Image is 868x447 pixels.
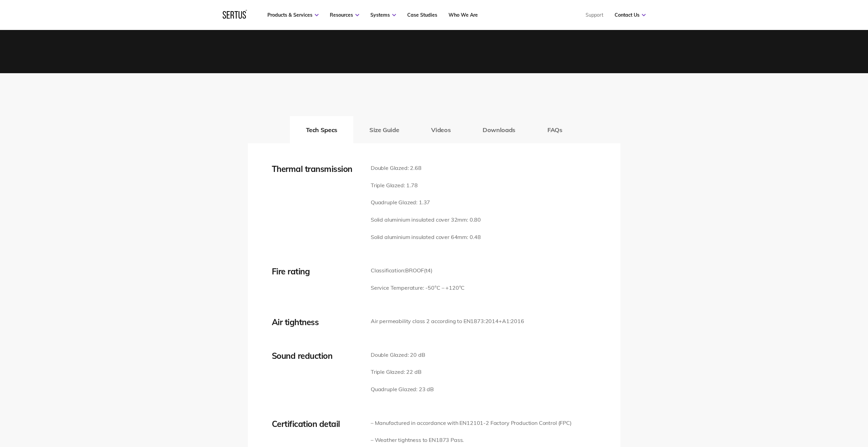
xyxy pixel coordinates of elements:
span: ROOF [409,267,424,274]
p: – Weather tightness to EN1873 Pass. [371,436,572,445]
p: – Manufactured in accordance with EN12101-2 Factory Production Control (FPC) [371,419,572,428]
p: Solid aluminium insulated cover 32mm: 0.80 [371,215,481,224]
p: Air permeability class 2 according to EN1873:2014+A1:2016 [371,317,524,326]
p: Quadruple Glazed: 23 dB [371,385,434,394]
button: FAQs [531,116,578,143]
a: Contact Us [615,12,646,18]
button: Videos [415,116,467,143]
p: Service Temperature: -50°C – +120°C [371,284,465,292]
a: Systems [370,12,396,18]
p: Solid aluminium insulated cover 64mm: 0.48 [371,233,481,242]
div: Fire rating [272,266,361,276]
p: Double Glazed: 2.68 [371,164,481,173]
div: Thermal transmission [272,164,361,174]
a: Support [586,12,603,18]
p: Double Glazed: 20 dB [371,351,434,360]
a: Who We Are [448,12,478,18]
a: Resources [330,12,359,18]
iframe: Chat Widget [745,368,868,447]
p: Classification: [371,266,465,275]
p: Triple Glazed: 1.78 [371,181,481,190]
a: Products & Services [267,12,319,18]
p: Triple Glazed: 22 dB [371,368,434,377]
div: Air tightness [272,317,361,327]
a: Case Studies [407,12,437,18]
span: (t4) [424,267,432,274]
p: Quadruple Glazed: 1.37 [371,198,481,207]
span: B [405,267,409,274]
button: Size Guide [353,116,415,143]
button: Downloads [467,116,531,143]
div: Sound reduction [272,351,361,361]
div: Certification detail [272,419,361,429]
